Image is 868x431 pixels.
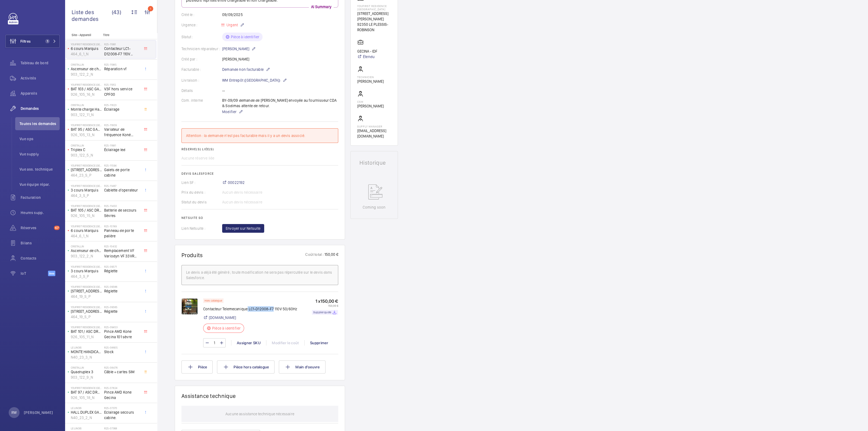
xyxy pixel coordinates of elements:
[104,167,140,178] span: Galets de porte cabine
[225,406,294,422] p: Aucune assistance technique nécessaire
[71,309,102,314] p: [STREET_ADDRESS][PERSON_NAME]
[71,66,102,72] p: Ascenseur de charge
[71,92,102,97] p: 926_105_16_N
[20,136,60,142] span: Vue ops
[205,300,222,302] p: Hors catalogue
[312,310,338,315] a: Supplier quote
[21,91,60,96] span: Appareils
[21,195,60,200] span: Facturation
[71,325,102,329] p: YouFirst Residence [GEOGRAPHIC_DATA]
[71,248,102,253] p: Ascenseur de charge
[71,346,102,349] p: Le Linois
[71,245,102,248] p: Cristallin
[313,311,331,313] p: Supplier quote
[71,366,102,369] p: Cristallin
[48,271,55,276] span: Beta
[104,349,140,355] span: Stock
[357,103,384,109] p: [PERSON_NAME]
[104,406,140,410] h2: R25-07370
[357,54,377,59] a: Étendu
[71,233,102,239] p: 464_6_1_N
[71,144,102,147] p: Cristallin
[186,133,334,138] div: Attention : la demande n'est pas facturable mais il y a un devis associé.
[71,390,102,395] p: BAT 97 / ASC DROIT - [STREET_ADDRESS]
[71,107,102,112] p: Monte charge Hall B
[104,123,140,127] h2: R25-11809
[21,240,60,246] span: Bilans
[309,4,334,9] p: AI Summary
[181,360,213,373] button: Pièce
[71,265,102,268] p: YouFirst Residence [GEOGRAPHIC_DATA]
[217,360,275,373] button: Pièce hors catalogue
[104,265,140,268] h2: R25-09571
[71,127,102,132] p: BAT 95 / ASC GAUCHE - [STREET_ADDRESS]
[104,346,140,349] h2: R25-08605
[71,173,102,178] p: 464_23_S_P
[279,360,325,373] button: Main d'oeuvre
[324,252,338,258] p: 150,00 €
[181,216,338,220] h2: Netsuite SO
[71,86,102,92] p: BAT 103 / ASC GAUCHE - [STREET_ADDRESS]
[305,252,324,258] p: Coût total :
[71,213,102,218] p: 926_105_15_N
[222,109,237,114] span: Modifier
[104,144,140,147] h2: R25-11681
[104,386,140,390] h2: R25-07824
[71,51,102,57] p: 464_6_1_N
[104,164,140,167] h2: R25-11594
[71,123,102,127] p: YouFirst Residence [GEOGRAPHIC_DATA]
[357,100,384,103] p: CSM
[71,193,102,198] p: 464_3_S_P
[20,167,60,172] span: Vue ass. technique
[20,151,60,157] span: Vue supply
[104,103,140,107] h2: R25-11823
[104,63,140,66] h2: R25-11985
[71,334,102,340] p: 926_105_11_N
[357,49,377,54] p: GECINA - IDF
[71,152,102,158] p: 903_122_5_N
[5,35,60,48] button: Filtres1
[104,309,140,314] span: Réglette
[71,207,102,213] p: BAT 105 / ASC DROIT - [STREET_ADDRESS]
[71,225,102,228] p: YouFirst Residence [GEOGRAPHIC_DATA]
[104,285,140,288] h2: R25-09566
[71,112,102,117] p: 903_122_11_N
[104,305,140,309] h2: R25-09565
[71,253,102,259] p: 903_122_2_N
[71,83,102,86] p: YouFirst Residence [GEOGRAPHIC_DATA]
[21,256,60,261] span: Contacts
[104,410,140,420] span: Eclairage secours cabine.
[20,121,60,126] span: Toutes les demandes
[209,315,236,320] a: [DOMAIN_NAME]
[103,33,139,37] p: Titre
[54,226,60,230] span: 67
[21,60,60,66] span: Tableau de bord
[186,270,334,280] div: Le devis a déjà été généré ; toute modification ne sera pas répercutée sur le devis dans Salesforce.
[71,167,102,173] p: [STREET_ADDRESS][PERSON_NAME]
[71,285,102,288] p: YouFirst Residence [GEOGRAPHIC_DATA]
[225,23,238,27] span: Urgent
[104,204,140,207] h2: R25-11450
[71,103,102,107] p: Cristallin
[71,228,102,233] p: 6 cours Marquis
[203,306,297,312] p: Contacteur Telemecanique LC1-D12008-F7 110V 50/60Hz
[71,72,102,77] p: 903_122_2_N
[104,268,140,274] span: Réglette
[228,180,245,185] span: 00022192
[104,184,140,187] h2: R25-11467
[357,4,391,11] p: YouFirst Residence [GEOGRAPHIC_DATA]
[357,22,391,33] p: 92350 LE PLESSIS-ROBINSON
[104,390,140,400] span: Pince AMD Kone Gecina
[359,160,389,165] h1: Historique
[104,127,140,138] span: Variateur de fréquence Koné Epb2
[71,349,102,355] p: MONTE HANDICAPE
[45,39,50,43] span: 1
[71,46,102,51] p: 6 cours Marquis
[20,39,31,44] span: Filtres
[104,147,140,152] span: Éclairage led
[222,224,264,233] button: Envoyer sur Netsuite
[304,340,334,346] div: Supprimer
[71,147,102,152] p: Triplex C
[21,75,60,81] span: Activités
[71,274,102,279] p: 464_3_S_P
